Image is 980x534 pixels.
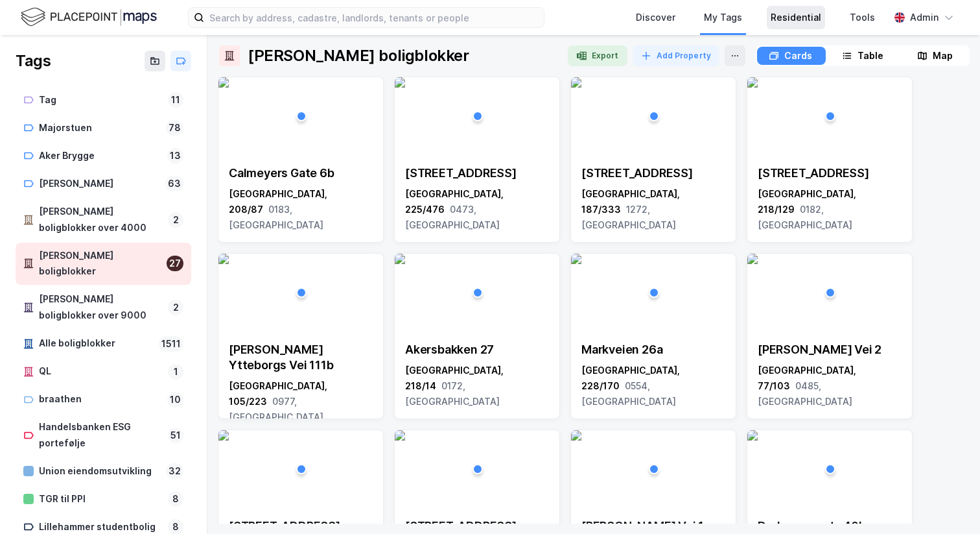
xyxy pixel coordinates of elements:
span: 0554, [GEOGRAPHIC_DATA] [581,380,676,407]
img: 256x120 [218,430,229,441]
div: [PERSON_NAME] Ytteborgs Vei 111b [229,342,373,373]
img: 256x120 [747,254,758,264]
a: [PERSON_NAME] boligblokker over 40002 [16,199,191,241]
div: Cards [784,48,812,64]
img: 256x120 [218,77,229,88]
div: 2 [168,300,183,315]
div: [PERSON_NAME] boligblokker over 4000 [39,204,163,236]
a: Tag11 [16,87,191,114]
div: [STREET_ADDRESS] [581,165,725,181]
div: 51 [168,428,183,443]
button: Add Property [633,45,719,66]
div: [STREET_ADDRESS] [229,518,373,534]
div: Tools [850,10,875,25]
div: Residential [771,10,821,25]
img: logo.f888ab2527a4732fd821a326f86c7f29.svg [21,6,157,29]
div: [STREET_ADDRESS] [405,518,549,534]
div: 32 [166,463,183,479]
button: Export [568,45,627,66]
a: [PERSON_NAME]63 [16,171,191,197]
img: 256x120 [747,77,758,88]
div: 13 [167,148,183,164]
a: TGR til PPI8 [16,486,191,513]
div: [PERSON_NAME] Vei 1 [581,518,725,534]
div: QL [39,363,163,380]
img: 256x120 [218,254,229,264]
div: Admin [910,10,939,25]
div: Alle boligblokker [39,335,154,352]
div: [GEOGRAPHIC_DATA], 218/129 [758,186,902,233]
div: Widżet czatu [915,472,980,534]
div: [PERSON_NAME] boligblokker [248,45,469,66]
div: 1511 [159,336,183,352]
a: Union eiendomsutvikling32 [16,458,191,485]
div: [PERSON_NAME] boligblokker [39,248,161,280]
a: QL1 [16,358,191,385]
a: Handelsbanken ESG portefølje51 [16,414,191,457]
div: [PERSON_NAME] [39,176,160,192]
a: [PERSON_NAME] boligblokker over 90002 [16,286,191,329]
div: Markveien 26a [581,342,725,358]
div: [STREET_ADDRESS] [758,165,902,181]
div: 10 [167,392,183,407]
div: 8 [168,491,183,507]
div: [GEOGRAPHIC_DATA], 105/223 [229,378,373,425]
span: 1272, [GEOGRAPHIC_DATA] [581,204,676,230]
input: Search by address, cadastre, landlords, tenants or people [204,8,544,27]
div: [GEOGRAPHIC_DATA], 187/333 [581,186,725,233]
div: [GEOGRAPHIC_DATA], 228/170 [581,363,725,409]
div: [PERSON_NAME] Vei 2 [758,342,902,358]
div: Akersbakken 27 [405,342,549,358]
div: 11 [168,92,183,108]
a: braathen10 [16,386,191,413]
a: [PERSON_NAME] boligblokker27 [16,243,191,285]
div: Tags [16,51,51,71]
img: 256x120 [571,77,581,88]
div: [STREET_ADDRESS] [405,165,549,181]
div: 78 [166,120,183,136]
div: 2 [168,212,183,228]
div: Table [857,48,883,64]
img: 256x120 [395,77,405,88]
div: Discover [636,10,675,25]
div: 63 [165,176,183,191]
span: 0485, [GEOGRAPHIC_DATA] [758,380,852,407]
div: [GEOGRAPHIC_DATA], 225/476 [405,186,549,233]
img: 256x120 [571,430,581,441]
div: My Tags [704,10,742,25]
div: Calmeyers Gate 6b [229,165,373,181]
div: TGR til PPI [39,491,163,507]
div: Dælenenggata 40b [758,518,902,534]
img: 256x120 [395,254,405,264]
div: [PERSON_NAME] boligblokker over 9000 [39,291,163,324]
div: Map [933,48,953,64]
div: [GEOGRAPHIC_DATA], 208/87 [229,186,373,233]
img: 256x120 [395,430,405,441]
img: 256x120 [747,430,758,441]
a: Alle boligblokker1511 [16,330,191,357]
div: Handelsbanken ESG portefølje [39,419,163,452]
div: Union eiendomsutvikling [39,463,161,479]
div: Tag [39,92,163,108]
span: 0182, [GEOGRAPHIC_DATA] [758,204,852,230]
div: braathen [39,391,162,407]
a: Majorstuen78 [16,115,191,141]
div: Majorstuen [39,120,161,136]
div: Aker Brygge [39,148,162,164]
span: 0473, [GEOGRAPHIC_DATA] [405,204,500,230]
span: 0172, [GEOGRAPHIC_DATA] [405,380,500,407]
span: 0183, [GEOGRAPHIC_DATA] [229,204,323,230]
iframe: Chat Widget [915,472,980,534]
a: Aker Brygge13 [16,143,191,169]
div: [GEOGRAPHIC_DATA], 218/14 [405,363,549,409]
span: 0977, [GEOGRAPHIC_DATA] [229,396,323,422]
div: 27 [167,256,183,271]
div: 1 [168,364,183,380]
div: [GEOGRAPHIC_DATA], 77/103 [758,363,902,409]
img: 256x120 [571,254,581,264]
